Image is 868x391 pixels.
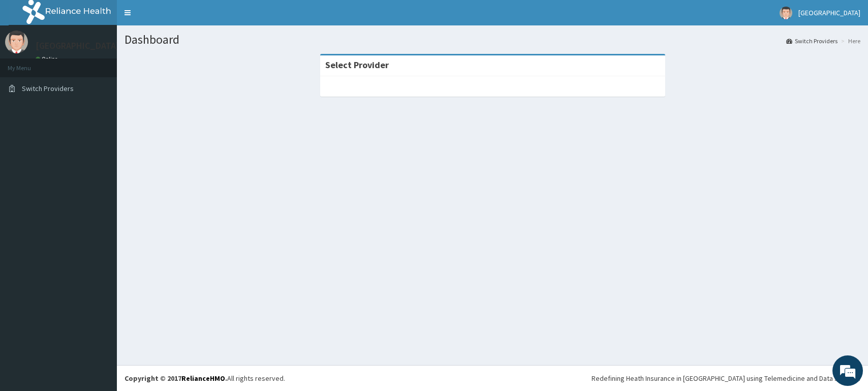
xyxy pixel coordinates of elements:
[22,84,74,93] span: Switch Providers
[325,59,389,71] strong: Select Provider
[125,374,227,383] strong: Copyright © 2017 .
[839,37,860,45] li: Here
[786,37,838,45] a: Switch Providers
[798,8,860,17] span: [GEOGRAPHIC_DATA]
[780,7,792,19] img: User Image
[181,374,225,383] a: RelianceHMO
[117,365,868,391] footer: All rights reserved.
[36,41,119,50] p: [GEOGRAPHIC_DATA]
[125,33,860,46] h1: Dashboard
[36,55,60,63] a: Online
[5,31,28,53] img: User Image
[592,373,860,383] div: Redefining Heath Insurance in [GEOGRAPHIC_DATA] using Telemedicine and Data Science!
